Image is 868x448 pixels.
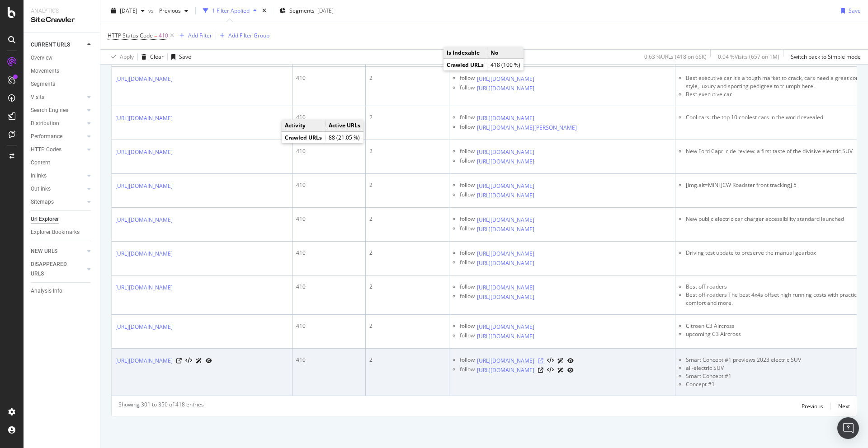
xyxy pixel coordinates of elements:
a: [URL][DOMAIN_NAME] [477,322,534,331]
div: Analytics [31,7,93,15]
div: 2 [369,356,445,364]
a: Explorer Bookmarks [31,228,94,237]
button: Add Filter [176,30,212,41]
td: Is Indexable [443,47,487,59]
td: Crawled URLs [443,59,487,71]
div: Url Explorer [31,215,59,224]
div: Showing 301 to 350 of 418 entries [118,401,204,411]
div: Outlinks [31,184,51,194]
button: View HTML Source [185,358,192,364]
button: 1 Filter Applied [199,4,260,18]
button: Clear [138,50,164,64]
a: Search Engines [31,106,85,115]
div: Search Engines [31,106,68,115]
div: Content [31,158,50,168]
a: NEW URLS [31,247,85,256]
div: 2 [369,113,445,121]
div: 1 Filter Applied [212,7,250,14]
a: Visit Online Page [176,358,182,364]
div: 410 [296,322,362,330]
div: Save [849,7,861,14]
button: Add Filter Group [216,30,269,41]
td: 418 (100 %) [487,59,524,71]
button: Previous [156,4,192,18]
div: follow [460,181,475,191]
a: HTTP Codes [31,145,85,154]
button: Segments[DATE] [276,4,337,18]
div: 410 [296,283,362,291]
a: [URL][DOMAIN_NAME] [477,114,534,123]
div: 410 [296,74,362,82]
a: Analysis Info [31,286,94,296]
div: follow [460,224,475,234]
div: HTTP Codes [31,145,61,154]
a: [URL][DOMAIN_NAME] [477,191,534,200]
div: Save [179,53,191,61]
span: 2025 Aug. 18th [120,7,137,14]
td: Crawled URLs [282,132,325,144]
div: 0.63 % URLs ( 418 on 66K ) [644,53,707,61]
span: Previous [156,7,181,14]
div: times [260,6,268,15]
div: CURRENT URLS [31,40,70,50]
div: 410 [296,147,362,155]
a: [URL][DOMAIN_NAME] [477,75,534,84]
div: Visits [31,93,44,102]
div: 410 [296,356,362,364]
div: [DATE] [317,7,334,14]
span: Segments [289,7,315,14]
div: Switch back to Simple mode [791,53,861,61]
button: View HTML Source [547,358,554,364]
a: [URL][DOMAIN_NAME] [477,148,534,157]
div: 2 [369,181,445,189]
div: follow [460,74,475,84]
div: Add Filter [188,32,212,39]
a: [URL][DOMAIN_NAME] [477,249,534,258]
a: [URL][DOMAIN_NAME] [477,215,534,224]
div: follow [460,215,475,224]
a: [URL][DOMAIN_NAME] [477,283,534,292]
div: follow [460,258,475,268]
div: follow [460,157,475,166]
button: View HTML Source [547,367,554,373]
a: [URL][DOMAIN_NAME] [477,332,534,341]
div: DISAPPEARED URLS [31,260,76,279]
div: 2 [369,283,445,291]
a: [URL][DOMAIN_NAME] [477,182,534,191]
div: Explorer Bookmarks [31,228,80,237]
a: [URL][DOMAIN_NAME] [477,225,534,234]
div: follow [460,147,475,157]
a: Visits [31,93,85,102]
div: Inlinks [31,171,47,181]
a: Sitemaps [31,197,85,207]
a: URL Inspection [567,365,574,375]
div: Previous [802,402,823,410]
div: follow [460,322,475,331]
div: Movements [31,66,59,76]
a: [URL][DOMAIN_NAME] [115,182,173,191]
a: Outlinks [31,184,85,194]
button: Next [838,401,850,411]
div: 410 [296,181,362,189]
td: Activity [282,120,325,131]
a: URL Inspection [567,356,574,365]
div: 2 [369,249,445,257]
td: No [487,47,524,59]
div: SiteCrawler [31,15,93,25]
a: [URL][DOMAIN_NAME] [115,75,173,84]
a: CURRENT URLS [31,40,85,50]
div: 2 [369,147,445,155]
div: 410 [296,249,362,257]
div: Segments [31,79,55,89]
button: [DATE] [108,4,148,18]
span: vs [148,7,156,14]
div: 2 [369,322,445,330]
a: Segments [31,79,94,89]
div: follow [460,249,475,258]
button: Save [168,50,191,64]
a: DISAPPEARED URLS [31,260,85,279]
span: HTTP Status Code [108,32,153,39]
a: [URL][DOMAIN_NAME] [477,366,534,375]
div: 2 [369,74,445,82]
a: [URL][DOMAIN_NAME] [477,84,534,93]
